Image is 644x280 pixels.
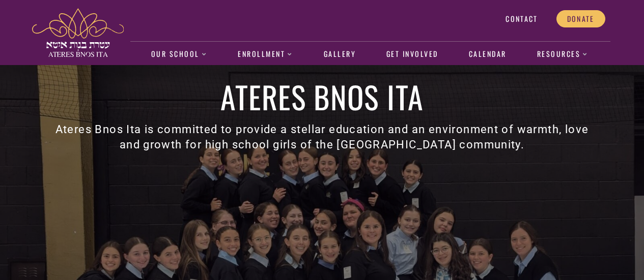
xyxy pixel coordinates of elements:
a: Enrollment [233,43,298,66]
h1: Ateres Bnos Ita [48,81,596,112]
img: ateres [32,8,124,57]
a: Donate [556,10,605,27]
span: Contact [506,14,538,23]
a: Calendar [463,43,512,66]
a: Our School [146,43,212,66]
h3: Ateres Bnos Ita is committed to provide a stellar education and an environment of warmth, love an... [48,122,596,152]
a: Gallery [318,43,361,66]
a: Get Involved [381,43,443,66]
a: Contact [495,10,548,27]
a: Resources [531,43,594,66]
span: Donate [567,14,595,23]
